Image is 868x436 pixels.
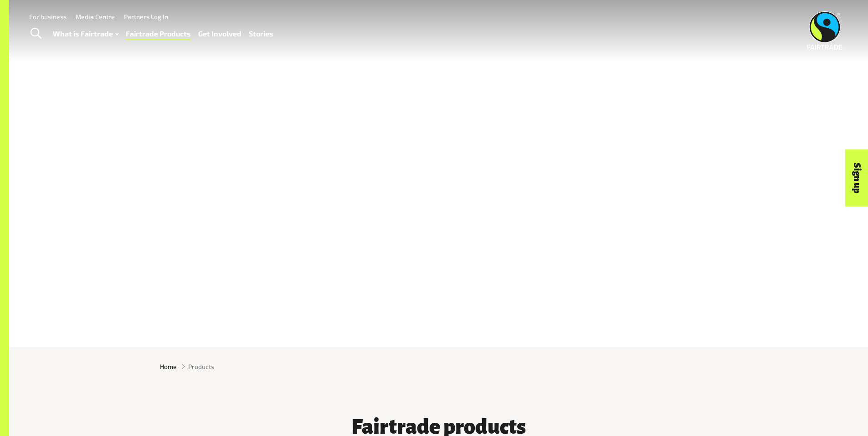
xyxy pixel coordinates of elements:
[160,362,177,371] a: Home
[126,27,191,41] a: Fairtrade Products
[807,11,842,50] img: Fairtrade Australia New Zealand logo
[29,13,67,21] a: For business
[53,27,118,41] a: What is Fairtrade
[249,27,273,41] a: Stories
[198,27,241,41] a: Get Involved
[124,13,168,21] a: Partners Log In
[188,362,214,371] span: Products
[76,13,115,21] a: Media Centre
[25,22,47,45] a: Toggle Search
